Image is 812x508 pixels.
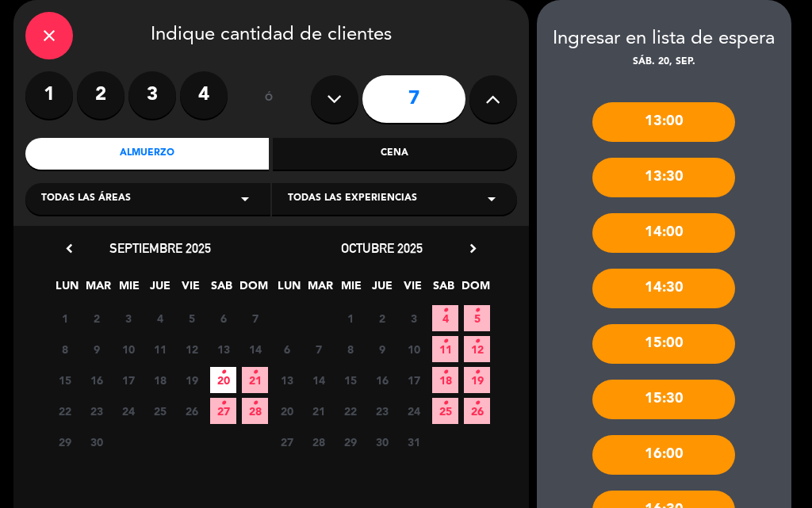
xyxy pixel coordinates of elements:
div: 14:00 [592,213,735,253]
span: JUE [147,277,173,303]
span: 5 [178,305,205,331]
span: VIE [400,277,426,303]
i: chevron_left [61,240,78,257]
span: 25 [147,398,173,424]
span: 28 [242,398,268,424]
span: 3 [115,305,141,331]
i: close [40,26,59,45]
i: arrow_drop_down [482,189,501,208]
div: 15:00 [592,324,735,364]
span: 15 [337,367,363,393]
span: MAR [85,277,111,303]
span: 7 [242,305,268,331]
span: 23 [83,398,109,424]
span: 22 [52,398,78,424]
span: 16 [369,367,395,393]
span: 15 [52,367,78,393]
label: 4 [180,71,228,119]
span: 3 [400,305,427,331]
span: 18 [432,367,458,393]
span: 1 [337,305,363,331]
span: 28 [305,429,331,455]
i: • [474,329,480,354]
span: 31 [400,429,427,455]
span: 1 [52,305,78,331]
span: 29 [52,429,78,455]
span: 18 [147,367,173,393]
span: 30 [83,429,109,455]
i: • [252,391,258,416]
i: • [442,391,448,416]
div: ó [243,71,295,127]
span: 9 [83,336,109,362]
span: 27 [210,398,236,424]
span: septiembre 2025 [109,240,211,256]
span: MAR [307,277,333,303]
span: octubre 2025 [341,240,423,256]
span: MIE [338,277,364,303]
div: 15:30 [592,380,735,419]
i: • [474,360,480,385]
span: 12 [464,336,490,362]
span: 19 [178,367,205,393]
span: 24 [115,398,141,424]
i: • [442,298,448,323]
span: 4 [147,305,173,331]
div: 13:30 [592,158,735,197]
span: 14 [305,367,331,393]
span: VIE [178,277,204,303]
i: • [474,298,480,323]
span: DOM [462,277,488,303]
span: 21 [242,367,268,393]
span: 26 [464,398,490,424]
span: 10 [400,336,427,362]
span: 17 [115,367,141,393]
div: 14:30 [592,269,735,308]
i: • [220,360,226,385]
span: 2 [83,305,109,331]
i: • [442,360,448,385]
span: 26 [178,398,205,424]
div: Ingresar en lista de espera [537,24,791,55]
i: • [220,391,226,416]
span: 27 [274,429,300,455]
label: 2 [77,71,124,119]
span: 6 [274,336,300,362]
span: SAB [209,277,235,303]
span: 30 [369,429,395,455]
span: SAB [431,277,457,303]
span: 9 [369,336,395,362]
span: 19 [464,367,490,393]
div: 13:00 [592,102,735,142]
span: JUE [369,277,395,303]
span: 8 [337,336,363,362]
span: 6 [210,305,236,331]
i: • [442,329,448,354]
label: 1 [25,71,73,119]
span: LUN [54,277,80,303]
span: 13 [210,336,236,362]
div: Cena [273,138,517,170]
span: 29 [337,429,363,455]
span: MIE [116,277,142,303]
div: sáb. 20, sep. [537,55,791,71]
i: arrow_drop_down [236,189,255,208]
span: 10 [115,336,141,362]
div: Indique cantidad de clientes [25,12,517,59]
span: 22 [337,398,363,424]
span: 24 [400,398,427,424]
span: 14 [242,336,268,362]
span: 11 [432,336,458,362]
span: 17 [400,367,427,393]
span: Todas las experiencias [288,191,417,207]
span: 23 [369,398,395,424]
span: 8 [52,336,78,362]
span: 21 [305,398,331,424]
span: 2 [369,305,395,331]
span: 4 [432,305,458,331]
i: • [474,391,480,416]
span: 11 [147,336,173,362]
span: 13 [274,367,300,393]
div: Almuerzo [25,138,270,170]
span: 16 [83,367,109,393]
